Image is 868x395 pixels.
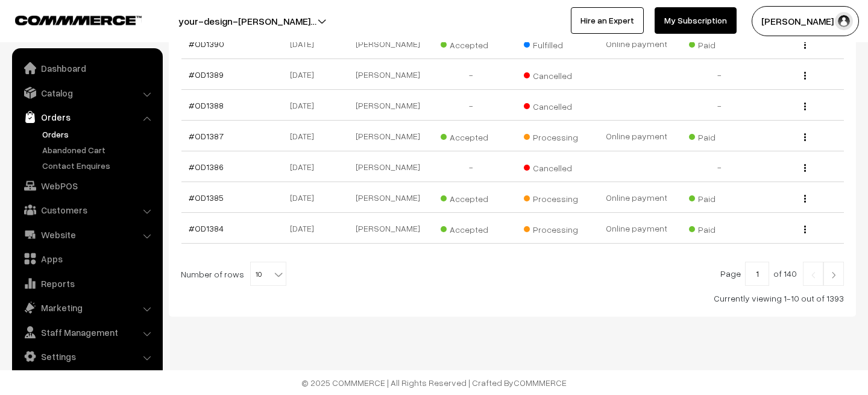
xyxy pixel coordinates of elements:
[189,100,224,110] a: #OD1388
[689,189,749,205] span: Paid
[524,36,584,51] span: Fulfilled
[250,262,286,286] span: 10
[39,128,159,141] a: Orders
[804,41,806,49] img: Menu
[689,36,749,51] span: Paid
[804,103,806,110] img: Menu
[678,59,761,90] td: -
[595,182,678,213] td: Online payment
[264,28,347,59] td: [DATE]
[264,151,347,182] td: [DATE]
[15,297,159,318] a: Marketing
[524,189,584,205] span: Processing
[655,7,737,34] a: My Subscription
[441,220,501,236] span: Accepted
[181,268,244,280] span: Number of rows
[189,223,224,233] a: #OD1384
[678,151,761,182] td: -
[264,90,347,121] td: [DATE]
[15,12,121,27] a: COMMMERCE
[347,121,429,151] td: [PERSON_NAME]
[828,271,839,279] img: Right
[264,121,347,151] td: [DATE]
[689,128,749,144] span: Paid
[524,128,584,144] span: Processing
[571,7,644,34] a: Hire an Expert
[441,189,501,205] span: Accepted
[595,213,678,244] td: Online payment
[347,28,429,59] td: [PERSON_NAME]
[264,59,347,90] td: [DATE]
[251,262,286,286] span: 10
[430,151,512,182] td: -
[804,133,806,141] img: Menu
[15,106,159,128] a: Orders
[347,151,429,182] td: [PERSON_NAME]
[524,97,584,113] span: Cancelled
[189,69,224,80] a: #OD1389
[595,28,678,59] td: Online payment
[595,121,678,151] td: Online payment
[752,6,859,36] button: [PERSON_NAME] N.P
[15,82,159,104] a: Catalog
[524,159,584,174] span: Cancelled
[15,57,159,79] a: Dashboard
[524,66,584,82] span: Cancelled
[347,182,429,213] td: [PERSON_NAME]
[189,192,224,203] a: #OD1385
[441,36,501,51] span: Accepted
[15,224,159,245] a: Website
[39,159,159,172] a: Contact Enquires
[678,90,761,121] td: -
[181,292,844,305] div: Currently viewing 1-10 out of 1393
[835,12,853,30] img: user
[347,90,429,121] td: [PERSON_NAME]
[15,321,159,343] a: Staff Management
[441,128,501,144] span: Accepted
[514,378,567,388] a: COMMMERCE
[136,6,359,36] button: your-design-[PERSON_NAME]…
[15,199,159,221] a: Customers
[189,39,224,49] a: #OD1390
[804,226,806,233] img: Menu
[15,248,159,270] a: Apps
[347,59,429,90] td: [PERSON_NAME]
[689,220,749,236] span: Paid
[15,346,159,367] a: Settings
[430,59,512,90] td: -
[15,175,159,197] a: WebPOS
[264,182,347,213] td: [DATE]
[15,273,159,294] a: Reports
[15,16,142,25] img: COMMMERCE
[524,220,584,236] span: Processing
[189,131,224,141] a: #OD1387
[264,213,347,244] td: [DATE]
[430,90,512,121] td: -
[773,268,797,279] span: of 140
[720,268,741,279] span: Page
[808,271,819,279] img: Left
[804,164,806,172] img: Menu
[39,144,159,156] a: Abandoned Cart
[347,213,429,244] td: [PERSON_NAME]
[804,195,806,203] img: Menu
[804,72,806,80] img: Menu
[189,162,224,172] a: #OD1386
